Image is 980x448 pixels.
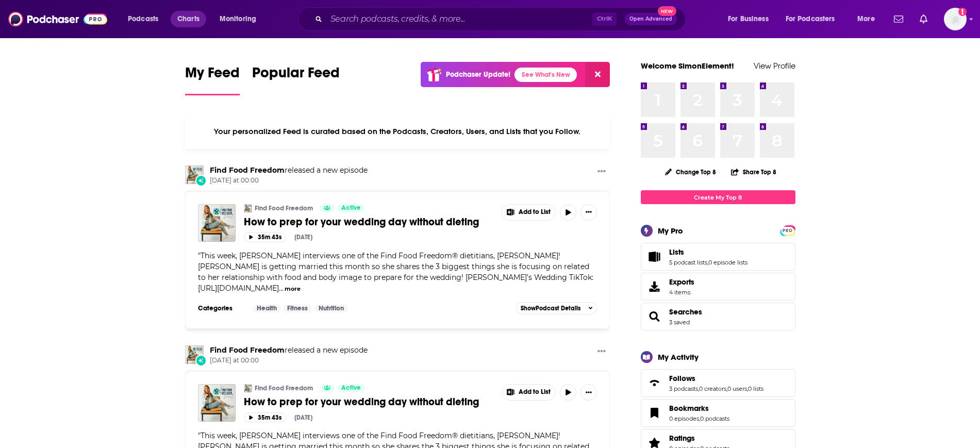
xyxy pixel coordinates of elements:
a: Find Food Freedom [255,384,313,392]
span: " [198,251,593,293]
a: Fitness [283,304,312,312]
button: more [285,285,301,293]
button: open menu [779,11,850,27]
a: Podchaser - Follow, Share and Rate Podcasts [8,9,107,29]
a: Find Food Freedom [210,345,285,355]
span: , [699,415,700,422]
img: How to prep for your wedding day without dieting [198,384,236,422]
span: This week, [PERSON_NAME] interviews one of the Find Food Freedom® dietitians, [PERSON_NAME]! [PER... [198,251,593,293]
a: Bookmarks [669,404,729,413]
span: Open Advanced [629,16,672,22]
input: Search podcasts, credits, & more... [326,11,592,27]
button: Show More Button [593,165,610,178]
img: Find Food Freedom [244,204,252,212]
img: Find Food Freedom [185,345,204,364]
a: How to prep for your wedding day without dieting [198,204,236,242]
a: Popular Feed [252,64,340,95]
span: PRO [782,227,794,235]
button: ShowPodcast Details [516,302,597,314]
a: Exports [641,273,795,301]
a: Welcome SimonElement! [641,61,734,71]
svg: Add a profile image [958,8,967,16]
button: 35m 43s [244,233,286,242]
button: Show More Button [580,384,597,401]
a: Show notifications dropdown [916,10,932,28]
a: 0 users [727,385,747,392]
span: Exports [669,277,694,287]
span: Monitoring [220,12,256,26]
div: My Activity [658,352,699,362]
a: 5 podcast lists [669,259,707,266]
span: My Feed [185,64,240,88]
a: 0 podcasts [700,415,729,422]
a: Find Food Freedom [255,204,313,212]
a: Ratings [669,434,729,443]
button: open menu [850,11,888,27]
button: Show More Button [580,204,597,221]
button: Show More Button [502,205,556,220]
span: How to prep for your wedding day without dieting [244,215,479,228]
a: See What's New [514,68,577,82]
span: Add to List [519,388,551,396]
a: Health [253,304,281,312]
span: For Business [728,12,769,26]
a: 0 creators [699,385,726,392]
span: Searches [641,303,795,330]
span: 4 items [669,289,694,296]
span: Podcasts [128,12,158,26]
div: [DATE] [294,414,312,421]
h3: released a new episode [210,345,368,355]
img: User Profile [944,8,967,30]
a: Searches [644,309,665,324]
span: Ratings [669,434,695,443]
p: Podchaser Update! [446,70,510,79]
span: ... [279,284,284,293]
span: Follows [669,374,695,383]
div: Search podcasts, credits, & more... [308,7,695,31]
a: Searches [669,307,702,317]
a: View Profile [754,61,795,71]
span: Add to List [519,208,551,216]
h3: Categories [198,304,244,312]
button: open menu [121,11,172,27]
span: Lists [641,243,795,271]
a: PRO [782,226,794,234]
span: Follows [641,369,795,397]
button: 35m 43s [244,412,286,422]
span: , [707,259,708,266]
div: Your personalized Feed is curated based on the Podcasts, Creators, Users, and Lists that you Follow. [185,114,610,149]
a: 0 episodes [669,415,699,422]
span: Exports [644,279,665,294]
button: open menu [721,11,782,27]
a: 3 podcasts [669,385,698,392]
span: , [747,385,748,392]
span: Ctrl K [592,12,617,26]
span: Bookmarks [641,399,795,427]
span: , [726,385,727,392]
button: Share Top 8 [730,162,777,182]
button: Show More Button [593,345,610,358]
h3: released a new episode [210,165,368,175]
a: Find Food Freedom [210,165,285,175]
span: [DATE] at 00:00 [210,356,368,365]
a: Nutrition [314,304,348,312]
div: My Pro [658,226,683,236]
img: Find Food Freedom [244,384,252,392]
a: Follows [669,374,763,383]
a: Bookmarks [644,406,665,420]
span: [DATE] at 00:00 [210,176,368,185]
span: Show Podcast Details [521,305,580,312]
a: How to prep for your wedding day without dieting [244,395,494,408]
a: Lists [644,250,665,264]
span: Active [341,203,361,213]
img: Find Food Freedom [185,165,204,184]
span: Charts [177,12,200,26]
span: New [658,6,676,16]
div: [DATE] [294,234,312,241]
div: New Episode [195,355,207,366]
a: 0 episode lists [708,259,748,266]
